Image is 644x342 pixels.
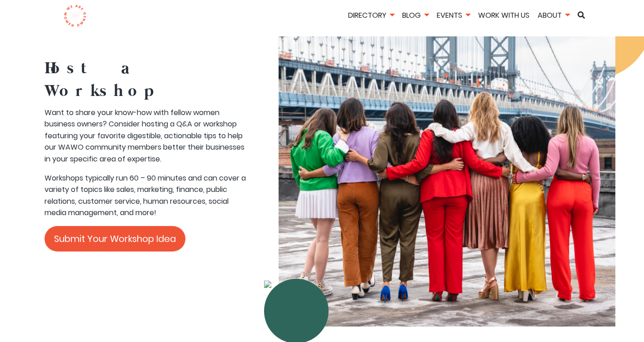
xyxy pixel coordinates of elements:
[64,5,87,27] img: logo
[534,10,573,20] a: About
[45,226,185,251] a: Submit Your Workshop Idea
[345,10,397,20] a: Directory
[574,11,588,19] a: Search
[264,273,329,295] img: logo-white.svg
[434,10,473,20] a: Events
[399,10,432,23] li: Blog
[434,10,473,23] li: Events
[399,10,432,20] a: Blog
[45,107,249,165] p: Want to share your know-how with fellow women business owners? Consider hosting a Q&A or workshop...
[534,10,573,23] li: About
[45,172,249,219] p: Workshops typically run 60 – 90 minutes and can cover a variety of topics like sales, marketing, ...
[45,57,249,103] h3: Host a Workshop
[475,10,533,20] a: Work With Us
[345,10,397,23] li: Directory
